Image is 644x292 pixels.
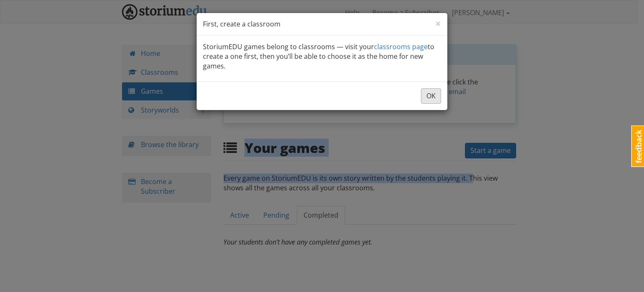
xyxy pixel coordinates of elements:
span: × [435,16,441,30]
a: classrooms page [374,42,428,51]
button: OK [421,88,441,104]
p: StoriumEDU games belong to classrooms — visit your to create a one first, then you’ll be able to ... [203,42,441,71]
div: First, create a classroom [197,13,447,36]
